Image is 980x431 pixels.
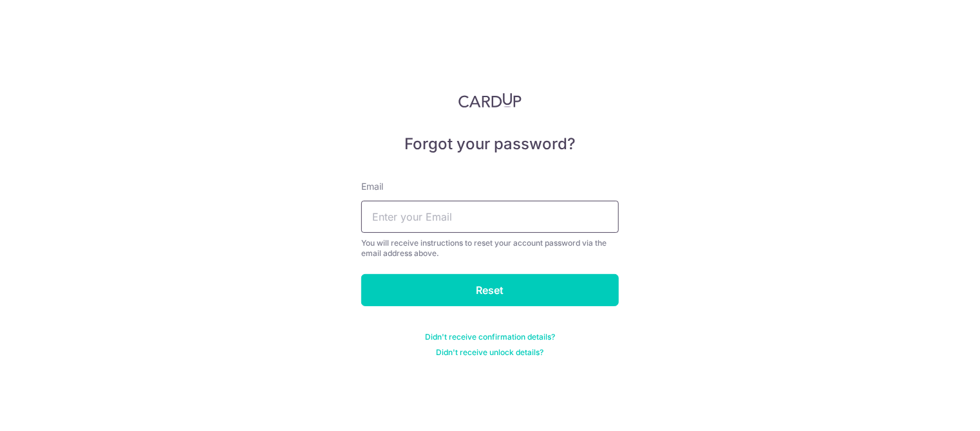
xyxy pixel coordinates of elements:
input: Reset [361,274,619,306]
div: You will receive instructions to reset your account password via the email address above. [361,238,619,259]
img: CardUp Logo [458,93,522,108]
a: Didn't receive confirmation details? [425,332,555,342]
a: Didn't receive unlock details? [437,347,544,358]
input: Enter your Email [361,201,619,233]
h5: Forgot your password? [361,134,619,154]
label: Email [361,180,383,193]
